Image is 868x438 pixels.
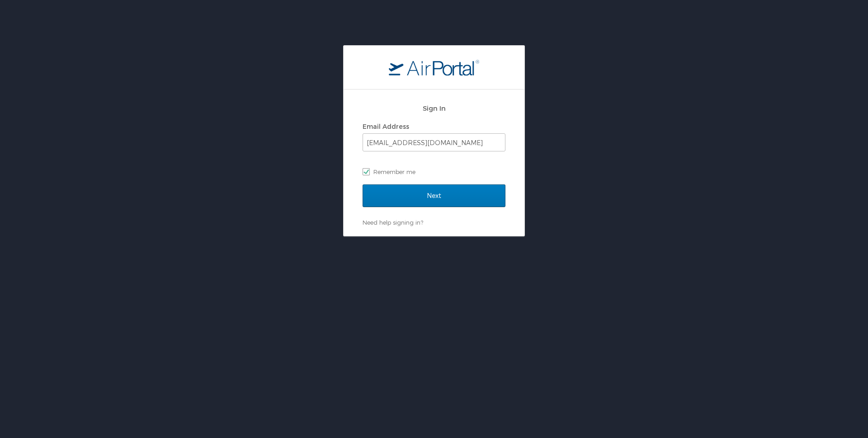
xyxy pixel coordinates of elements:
h2: Sign In [363,103,505,113]
a: Need help signing in? [363,219,423,226]
label: Remember me [363,165,505,179]
img: logo [389,59,479,75]
input: Next [363,184,505,207]
label: Email Address [363,122,409,130]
